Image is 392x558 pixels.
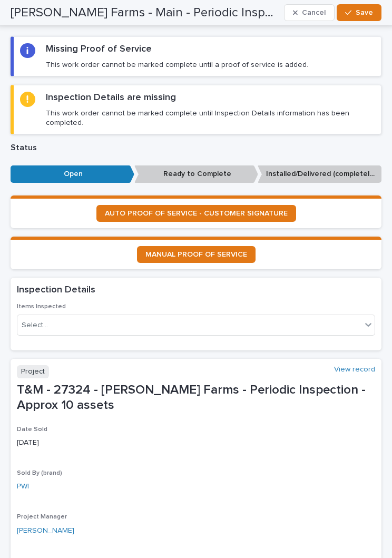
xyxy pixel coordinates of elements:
span: Items Inspected [17,304,66,310]
a: MANUAL PROOF OF SERVICE [137,246,256,263]
span: Save [356,8,373,17]
p: T&M - 27324 - [PERSON_NAME] Farms - Periodic Inspection - Approx 10 assets [17,383,375,413]
a: [PERSON_NAME] [17,525,74,536]
h2: Missing Proof of Service [46,43,152,56]
p: Status [11,143,381,153]
button: Cancel [284,4,335,21]
p: Installed/Delivered (completely done) [258,165,381,183]
a: View record [334,365,375,374]
p: Open [11,165,134,183]
p: [DATE] [17,437,375,448]
p: Project [17,365,49,378]
div: Select... [22,320,48,331]
a: AUTO PROOF OF SERVICE - CUSTOMER SIGNATURE [96,205,296,222]
span: Sold By (brand) [17,470,62,476]
span: Cancel [302,8,326,17]
span: MANUAL PROOF OF SERVICE [145,251,247,258]
h2: Inspection Details [17,284,95,297]
p: This work order cannot be marked complete until a proof of service is added. [46,60,308,70]
p: Ready to Complete [134,165,258,183]
p: This work order cannot be marked complete until Inspection Details information has been completed. [46,109,375,128]
h2: Inspection Details are missing [46,92,176,104]
button: Save [337,4,381,21]
span: Project Manager [17,514,67,520]
span: Date Sold [17,426,47,433]
a: PWI [17,481,29,492]
span: AUTO PROOF OF SERVICE - CUSTOMER SIGNATURE [105,210,288,217]
h2: Ferguson Farms - Main - Periodic Inspection - Approx 10 assets [11,5,280,21]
